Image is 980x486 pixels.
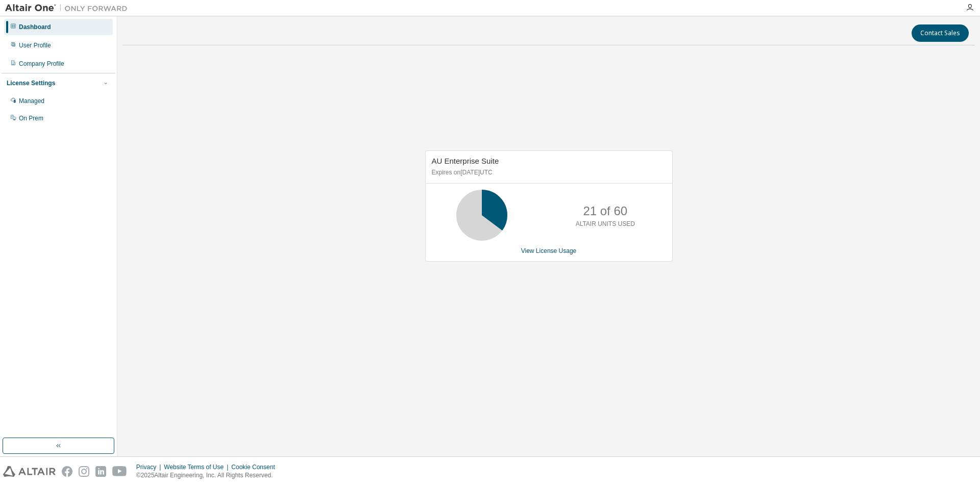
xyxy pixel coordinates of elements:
[912,24,969,42] button: Contact Sales
[5,3,133,13] img: Altair One
[112,466,127,477] img: youtube.svg
[79,466,89,477] img: instagram.svg
[7,79,55,87] div: License Settings
[3,466,56,477] img: altair_logo.svg
[19,23,51,31] div: Dashboard
[231,463,281,471] div: Cookie Consent
[432,157,499,165] span: AU Enterprise Suite
[62,466,72,477] img: facebook.svg
[576,220,635,228] p: ALTAIR UNITS USED
[95,466,106,477] img: linkedin.svg
[583,202,627,220] p: 21 of 60
[19,114,43,122] div: On Prem
[19,97,44,105] div: Managed
[136,471,281,480] p: © 2025 Altair Engineering, Inc. All Rights Reserved.
[521,247,577,254] a: View License Usage
[136,463,164,471] div: Privacy
[432,168,664,177] p: Expires on [DATE] UTC
[19,60,64,68] div: Company Profile
[164,463,231,471] div: Website Terms of Use
[19,41,51,49] div: User Profile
